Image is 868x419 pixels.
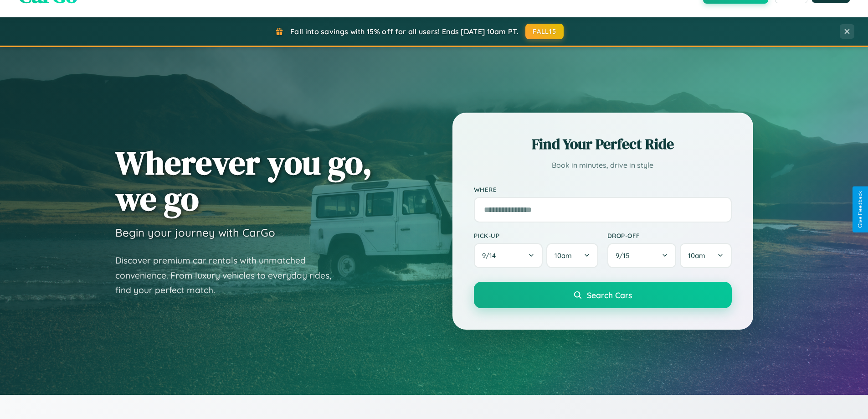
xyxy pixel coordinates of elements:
p: Book in minutes, drive in style [474,159,732,172]
span: 9 / 15 [616,251,634,260]
span: Search Cars [587,290,632,300]
p: Discover premium car rentals with unmatched convenience. From luxury vehicles to everyday rides, ... [115,253,343,298]
div: Give Feedback [857,191,863,228]
button: Search Cars [474,282,732,308]
h1: Wherever you go, we go [115,145,372,217]
label: Pick-up [474,232,598,239]
h3: Begin your journey with CarGo [115,226,275,239]
button: 9/15 [607,243,677,268]
h2: Find Your Perfect Ride [474,134,732,154]
span: 9 / 14 [482,251,500,260]
label: Where [474,186,732,193]
button: 10am [680,243,731,268]
button: 10am [546,243,598,268]
span: Fall into savings with 15% off for all users! Ends [DATE] 10am PT. [290,27,519,36]
span: 10am [555,251,572,260]
span: 10am [688,251,705,260]
label: Drop-off [607,232,732,239]
button: 9/14 [474,243,543,268]
button: FALL15 [525,24,564,39]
